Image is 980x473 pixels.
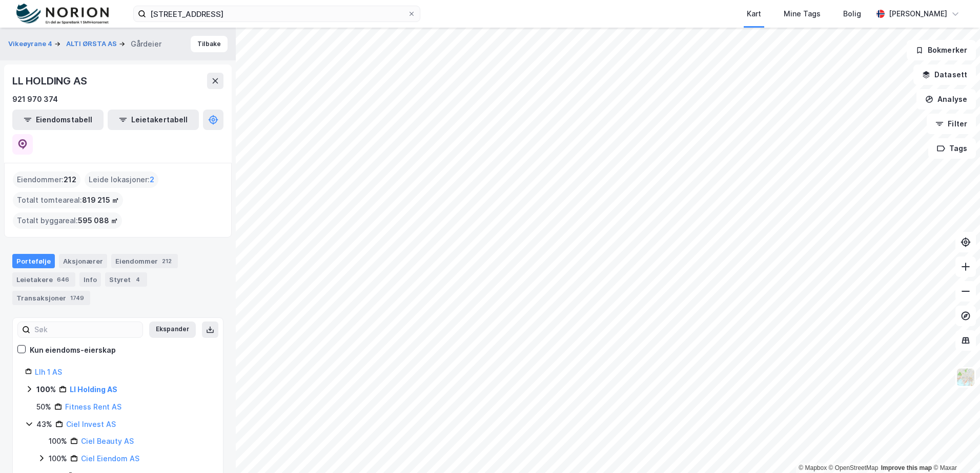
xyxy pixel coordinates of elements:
[36,418,52,431] div: 43%
[146,6,407,21] input: Søk på adresse, matrikkel, gårdeiere, leietakere eller personer
[13,192,123,208] div: Totalt tomteareal :
[78,214,118,227] span: 595 088 ㎡
[55,274,71,285] div: 646
[12,254,55,268] div: Portefølje
[49,435,67,447] div: 100%
[108,110,199,130] button: Leietakertabell
[66,420,116,428] a: Ciel Invest AS
[927,114,976,134] button: Filter
[929,424,980,473] iframe: Chat Widget
[65,402,121,411] a: Fitness Rent AS
[12,73,89,89] div: LL HOLDING AS
[36,401,51,413] div: 50%
[131,38,161,50] div: Gårdeier
[928,138,976,159] button: Tags
[79,272,101,287] div: Info
[160,256,174,266] div: 212
[12,272,75,287] div: Leietakere
[68,293,86,303] div: 1749
[35,368,62,376] a: Llh 1 AS
[150,174,154,186] span: 2
[12,110,104,130] button: Eiendomstabell
[747,8,761,20] div: Kart
[59,254,107,268] div: Aksjonærer
[30,322,142,337] input: Søk
[929,424,980,473] div: Kontrollprogram for chat
[111,254,178,268] div: Eiendommer
[907,40,976,60] button: Bokmerker
[913,64,976,85] button: Datasett
[916,89,976,110] button: Analyse
[12,291,90,305] div: Transaksjoner
[843,8,861,20] div: Bolig
[149,321,196,338] button: Ekspander
[81,437,134,445] a: Ciel Beauty AS
[881,464,932,471] a: Improve this map
[16,4,109,25] img: norion-logo.80e7a08dc31c2e691866.png
[81,454,139,463] a: Ciel Eiendom AS
[133,274,143,285] div: 4
[36,383,56,396] div: 100%
[30,344,116,356] div: Kun eiendoms-eierskap
[12,93,58,105] div: 921 970 374
[799,464,827,471] a: Mapbox
[49,453,67,465] div: 100%
[64,174,76,186] span: 212
[105,272,147,287] div: Styret
[956,368,975,387] img: Z
[13,212,122,229] div: Totalt byggareal :
[829,464,879,471] a: OpenStreetMap
[784,8,821,20] div: Mine Tags
[889,8,947,20] div: [PERSON_NAME]
[70,385,117,394] a: Ll Holding AS
[82,194,119,206] span: 819 215 ㎡
[8,39,54,49] button: Vikeøyrane 4
[66,39,119,49] button: ALTI ØRSTA AS
[13,171,80,188] div: Eiendommer :
[85,171,158,188] div: Leide lokasjoner :
[191,36,228,52] button: Tilbake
